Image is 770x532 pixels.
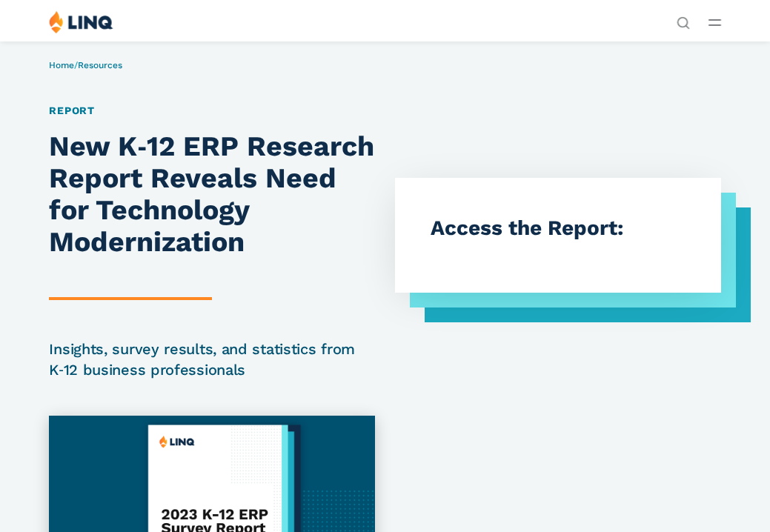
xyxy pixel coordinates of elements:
[677,10,690,28] nav: Utility Navigation
[677,15,690,28] button: Open Search Bar
[49,60,74,70] a: Home
[78,60,122,70] a: Resources
[431,213,685,243] h3: Access the Report:
[49,10,113,33] img: LINQ | K‑12 Software
[708,14,721,30] button: Open Main Menu
[49,339,374,381] h2: Insights, survey results, and statistics from K‑12 business professionals
[49,60,122,70] span: /
[49,104,94,116] a: Report
[49,130,374,259] h1: New K‑12 ERP Research Report Reveals Need for Technology Modernization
